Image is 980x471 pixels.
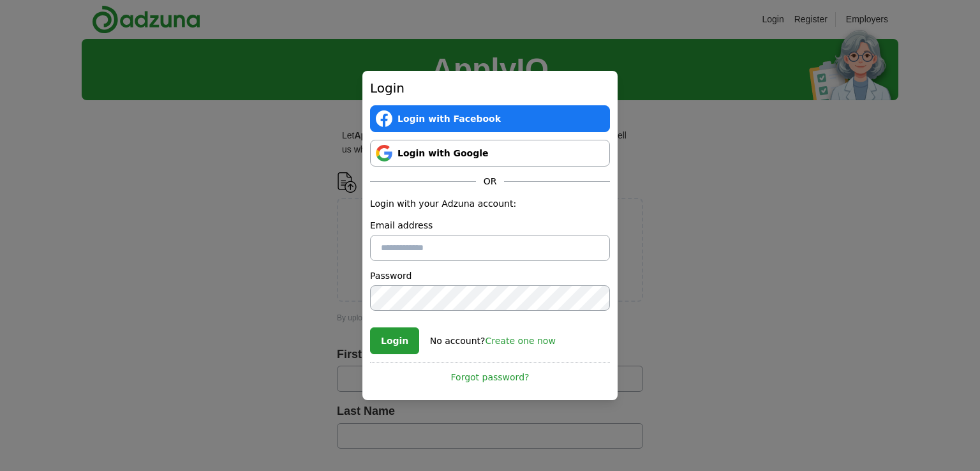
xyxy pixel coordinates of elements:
p: Login with your Adzuna account: [370,197,610,211]
label: Email address [370,218,610,232]
a: Forgot password? [370,362,610,384]
a: Login with Google [370,140,610,167]
span: OR [476,174,505,188]
a: Login with Facebook [370,105,610,132]
div: No account? [430,326,556,348]
a: Create one now [485,336,555,346]
h2: Login [370,78,610,98]
button: Login [370,327,419,354]
label: Password [370,269,610,283]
